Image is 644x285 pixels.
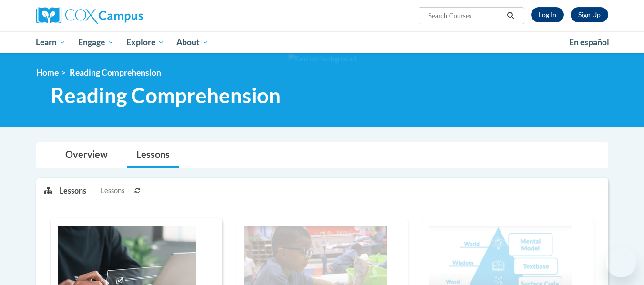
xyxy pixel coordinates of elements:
a: Learn [30,31,72,53]
span: Explore [126,37,164,48]
a: About [170,31,215,53]
a: Cox Campus [36,7,217,24]
span: Reading Comprehension [70,68,161,78]
a: Register [571,7,608,22]
span: Engage [78,37,114,48]
img: Cox Campus [36,7,143,24]
a: Engage [72,31,120,53]
img: Section background [288,54,356,64]
p: Lessons [60,186,86,196]
a: Explore [120,31,171,53]
a: Overview [56,143,117,168]
span: En español [569,37,609,47]
span: Lessons [101,186,124,196]
div: Main menu [22,31,623,53]
a: Log In [531,7,564,22]
span: About [176,37,209,48]
i:  [506,12,515,20]
span: Learn [36,37,66,48]
a: En español [563,32,615,52]
button: Search [503,10,518,21]
span: Reading Comprehension [51,83,281,108]
input: Search Courses [427,10,503,21]
a: Lessons [127,143,179,168]
iframe: Button to launch messaging window [606,247,636,277]
a: Home [36,68,59,78]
